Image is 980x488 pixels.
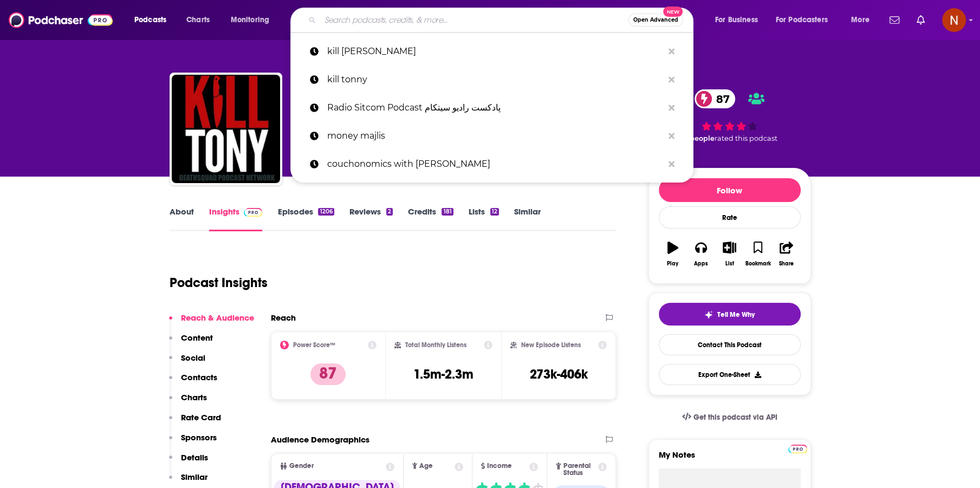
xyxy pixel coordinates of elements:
[717,310,755,319] span: Tell Me Why
[487,463,512,470] span: Income
[318,208,334,216] div: 1206
[885,11,904,29] a: Show notifications dropdown
[667,261,678,267] div: Play
[683,134,715,142] span: 7 people
[327,66,663,94] p: kill tonny
[301,8,704,32] div: Search podcasts, credits, & more...
[169,353,205,373] button: Social
[442,208,453,216] div: 181
[912,11,929,29] a: Show notifications dropdown
[293,341,335,349] h2: Power Score™
[170,206,194,231] a: About
[290,122,693,150] a: money majlis
[169,313,254,333] button: Reach & Audience
[514,206,541,231] a: Similar
[169,392,207,412] button: Charts
[693,413,777,422] span: Get this podcast via API
[169,412,221,432] button: Rate Card
[704,310,713,319] img: tell me why sparkle
[134,12,166,28] span: Podcasts
[277,206,334,231] a: Episodes1206
[521,341,581,349] h2: New Episode Listens
[405,341,466,349] h2: Total Monthly Listens
[673,404,786,431] a: Get this podcast via API
[169,452,208,472] button: Details
[772,235,800,274] button: Share
[530,366,588,382] h3: 273k-406k
[181,313,254,323] p: Reach & Audience
[231,12,269,28] span: Monitoring
[648,82,811,149] div: 87 7 peoplerated this podcast
[663,6,683,17] span: New
[327,94,663,122] p: Radio Sitcom Podcast پادکست رادیو سیتکام
[788,445,807,453] img: Podchaser Pro
[172,75,280,183] img: KILL TONY
[659,235,687,274] button: Play
[327,150,663,178] p: couchonomics with arjun
[490,208,499,216] div: 12
[659,206,801,229] div: Rate
[9,10,113,30] img: Podchaser - Follow, Share and Rate Podcasts
[788,443,807,453] a: Pro website
[705,89,735,108] span: 87
[659,364,801,385] button: Export One-Sheet
[290,150,693,178] a: couchonomics with [PERSON_NAME]
[186,12,210,28] span: Charts
[290,66,693,94] a: kill tonny
[170,275,268,291] h1: Podcast Insights
[181,452,208,463] p: Details
[290,37,693,66] a: kill [PERSON_NAME]
[179,11,216,29] a: Charts
[169,432,217,452] button: Sponsors
[349,206,393,231] a: Reviews2
[320,11,628,29] input: Search podcasts, credits, & more...
[209,206,263,231] a: InsightsPodchaser Pro
[223,11,283,29] button: open menu
[327,37,663,66] p: kill tony
[563,463,596,477] span: Parental Status
[744,235,772,274] button: Bookmark
[659,334,801,355] a: Contact This Podcast
[271,313,296,323] h2: Reach
[419,463,433,470] span: Age
[659,178,801,202] button: Follow
[127,11,180,29] button: open menu
[386,208,393,216] div: 2
[310,363,346,385] p: 87
[851,12,869,28] span: More
[942,8,966,32] img: User Profile
[659,450,801,469] label: My Notes
[181,333,213,343] p: Content
[169,333,213,353] button: Content
[779,261,794,267] div: Share
[776,12,828,28] span: For Podcasters
[708,11,771,29] button: open menu
[715,134,777,142] span: rated this podcast
[413,366,473,382] h3: 1.5m-2.3m
[745,261,770,267] div: Bookmark
[181,353,205,363] p: Social
[687,235,715,274] button: Apps
[181,472,207,482] p: Similar
[715,12,758,28] span: For Business
[843,11,883,29] button: open menu
[181,372,217,382] p: Contacts
[715,235,743,274] button: List
[942,8,966,32] span: Logged in as AdelNBM
[659,303,801,326] button: tell me why sparkleTell Me Why
[408,206,453,231] a: Credits181
[327,122,663,150] p: money majlis
[290,94,693,122] a: Radio Sitcom Podcast پادکست رادیو سیتکام
[633,17,678,23] span: Open Advanced
[181,392,207,402] p: Charts
[695,89,735,108] a: 87
[769,11,843,29] button: open menu
[244,208,263,217] img: Podchaser Pro
[289,463,314,470] span: Gender
[181,432,217,443] p: Sponsors
[628,14,683,27] button: Open AdvancedNew
[271,434,369,445] h2: Audience Demographics
[169,372,217,392] button: Contacts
